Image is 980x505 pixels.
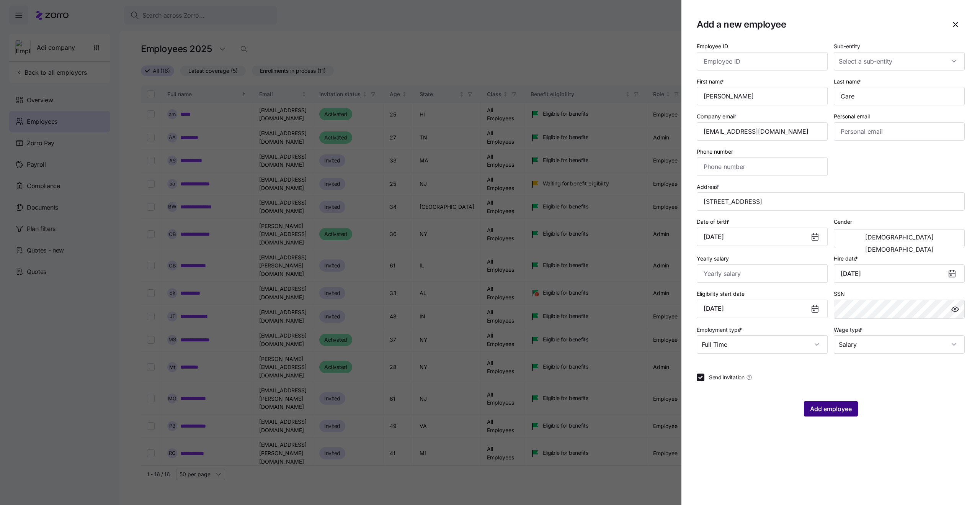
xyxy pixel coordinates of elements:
[697,157,828,176] input: Phone number
[810,404,852,413] span: Add employee
[697,112,738,121] label: Company email
[834,264,965,283] input: MM/DD/YYYY
[865,234,934,240] span: [DEMOGRAPHIC_DATA]
[697,264,828,283] input: Yearly salary
[834,87,965,105] input: Last name
[834,335,965,354] input: Select wage type
[697,122,828,141] input: Company email
[697,52,828,71] input: Employee ID
[834,326,864,334] label: Wage type
[804,401,858,416] button: Add employee
[865,246,934,252] span: [DEMOGRAPHIC_DATA]
[697,228,828,246] input: MM/DD/YYYY
[834,52,965,71] input: Select a sub-entity
[697,326,743,334] label: Employment type
[709,374,745,381] span: Send invitation
[697,300,828,318] button: [DATE]
[697,87,828,105] input: First name
[834,112,870,121] label: Personal email
[834,254,859,263] label: Hire date
[834,290,845,298] label: SSN
[697,218,731,226] label: Date of birth
[697,335,828,354] input: Select employment type
[697,192,965,211] input: Address
[697,77,725,86] label: First name
[697,254,729,263] label: Yearly salary
[834,122,965,141] input: Personal email
[834,77,862,86] label: Last name
[697,183,720,191] label: Address
[697,290,745,298] label: Eligibility start date
[697,42,728,51] label: Employee ID
[697,148,733,156] label: Phone number
[834,42,860,51] label: Sub-entity
[697,18,943,30] h1: Add a new employee
[834,218,852,226] label: Gender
